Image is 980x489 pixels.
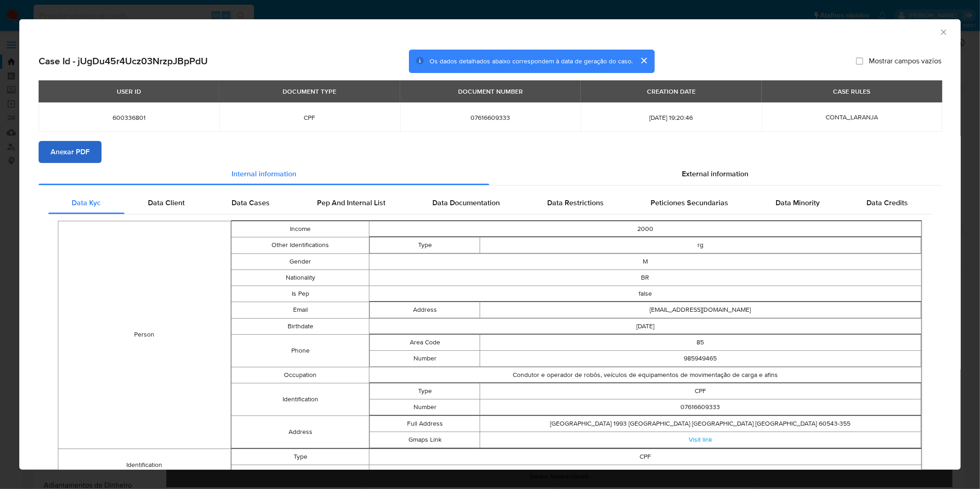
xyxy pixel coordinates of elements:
[433,197,500,208] span: Data Documentation
[232,334,369,367] td: Phone
[58,449,231,481] td: Identification
[111,84,147,99] div: USER ID
[369,318,922,334] td: [DATE]
[51,142,90,162] span: Anexar PDF
[682,169,748,179] span: External information
[58,221,231,449] td: Person
[19,19,961,470] div: closure-recommendation-modal
[370,416,480,432] td: Full Address
[370,432,480,448] td: Gmaps Link
[369,449,922,465] td: CPF
[689,435,712,444] a: Visit link
[776,197,820,208] span: Data Minority
[826,112,878,122] span: CONTA_LARANJA
[411,113,570,122] span: 07616609333
[867,197,908,208] span: Data Credits
[232,416,369,448] td: Address
[232,237,369,253] td: Other Identifications
[370,383,480,399] td: Type
[480,399,921,415] td: 07616609333
[633,50,655,72] button: cerrar
[480,416,921,432] td: [GEOGRAPHIC_DATA] 1993 [GEOGRAPHIC_DATA] [GEOGRAPHIC_DATA] [GEOGRAPHIC_DATA] 60543-355
[480,237,921,253] td: rg
[232,286,369,302] td: Is Pep
[369,286,922,302] td: false
[370,302,480,318] td: Address
[370,334,480,350] td: Area Code
[369,253,922,270] td: M
[592,113,750,122] span: [DATE] 19:20:46
[232,270,369,286] td: Nationality
[453,84,528,99] div: DOCUMENT NUMBER
[430,56,633,66] span: Os dados detalhados abaixo correspondem à data de geração do caso.
[232,465,369,481] td: Number
[641,84,701,99] div: CREATION DATE
[232,367,369,383] td: Occupation
[230,113,389,122] span: CPF
[39,141,102,163] button: Anexar PDF
[828,84,876,99] div: CASE RULES
[232,169,296,179] span: Internal information
[370,237,480,253] td: Type
[547,197,604,208] span: Data Restrictions
[480,350,921,366] td: 985949465
[317,197,385,208] span: Pep And Internal List
[232,221,369,237] td: Income
[369,221,922,237] td: 2000
[369,367,922,383] td: Condutor e operador de robôs, veículos de equipamentos de movimentação de carga e afins
[651,197,729,208] span: Peticiones Secundarias
[369,270,922,286] td: BR
[148,197,185,208] span: Data Client
[869,56,941,66] span: Mostrar campos vazios
[232,318,369,334] td: Birthdate
[480,334,921,350] td: 85
[232,383,369,416] td: Identification
[232,302,369,318] td: Email
[232,197,270,208] span: Data Cases
[50,113,208,122] span: 600336801
[480,383,921,399] td: CPF
[856,57,863,65] input: Mostrar campos vazios
[48,192,932,214] div: Detailed internal info
[72,197,101,208] span: Data Kyc
[39,163,941,185] div: Detailed info
[232,253,369,270] td: Gender
[480,302,921,318] td: [EMAIL_ADDRESS][DOMAIN_NAME]
[278,84,342,99] div: DOCUMENT TYPE
[370,350,480,366] td: Number
[939,28,947,36] button: Fechar a janela
[232,449,369,465] td: Type
[39,55,208,67] h2: Case Id - jUgDu45r4Ucz03NrzpJBpPdU
[369,465,922,481] td: 07616609333
[370,399,480,415] td: Number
